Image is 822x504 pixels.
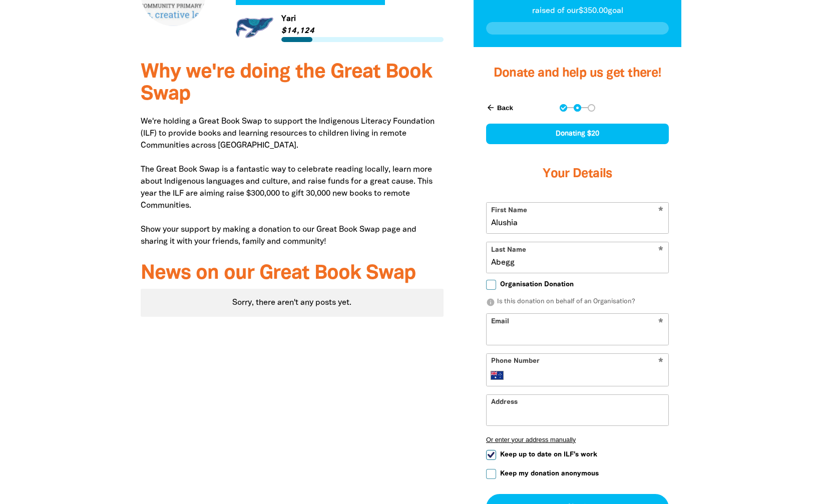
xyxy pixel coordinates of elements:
span: Donate and help us get there! [494,68,662,79]
i: info [486,298,495,307]
input: Keep my donation anonymous [486,469,496,479]
div: Sorry, there aren't any posts yet. [141,289,444,317]
h3: News on our Great Book Swap [141,263,444,285]
button: Navigate to step 2 of 3 to enter your details [574,104,581,112]
span: Keep up to date on ILF's work [500,450,597,459]
button: Navigate to step 1 of 3 to enter your donation amount [560,104,567,112]
i: Required [658,358,663,367]
span: Keep my donation anonymous [500,469,599,478]
button: Navigate to step 3 of 3 to enter your payment details [588,104,595,112]
p: We're holding a Great Book Swap to support the Indigenous Literacy Foundation (ILF) to provide bo... [141,116,444,248]
button: Or enter your address manually [486,436,669,443]
div: Donating $20 [486,124,669,144]
p: raised of our $350.00 goal [486,5,669,17]
button: Back [482,99,517,116]
input: Organisation Donation [486,280,496,290]
span: Organisation Donation [500,280,574,289]
div: Paginated content [141,289,444,317]
span: Why we're doing the Great Book Swap [141,63,432,104]
input: Keep up to date on ILF's work [486,450,496,460]
i: arrow_back [486,103,495,112]
p: Is this donation on behalf of an Organisation? [486,297,669,307]
h3: Your Details [486,154,669,194]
